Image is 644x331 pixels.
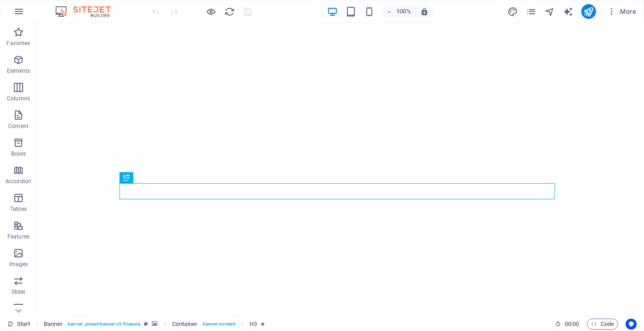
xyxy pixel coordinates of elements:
[172,319,198,330] span: Click to select. Double-click to edit
[396,6,411,17] h6: 100%
[10,205,27,213] p: Tables
[507,6,519,17] button: design
[8,122,29,130] p: Content
[53,6,122,17] img: Editor Logo
[6,178,31,185] p: Accordion
[261,321,265,326] i: Element contains an animation
[526,6,537,17] button: pages
[6,40,30,47] p: Favorites
[7,67,30,75] p: Elements
[587,319,618,330] button: Code
[382,6,415,17] button: 100%
[591,319,614,330] span: Code
[563,6,573,17] i: AI Writer
[555,319,579,330] h6: Session time
[607,7,636,16] span: More
[565,319,579,330] span: 00 00
[202,319,235,330] span: . banner-content
[544,6,555,17] i: Navigator
[224,6,235,17] i: Reload page
[526,6,537,17] i: Pages (Ctrl+Alt+S)
[626,319,637,330] button: Usercentrics
[66,319,140,330] span: . banner .preset-banner-v3-financia
[583,6,594,17] i: Publish
[7,95,30,102] p: Columns
[603,4,640,19] button: More
[144,321,148,326] i: This element is a customizable preset
[7,233,30,240] p: Features
[11,150,26,157] p: Boxes
[224,6,235,17] button: reload
[44,319,265,330] nav: breadcrumb
[12,288,26,296] p: Slider
[205,6,216,17] button: Click here to leave preview mode and continue editing
[563,6,574,17] button: text_generator
[420,7,429,16] i: On resize automatically adjust zoom level to fit chosen device.
[581,4,596,19] button: publish
[44,319,63,330] span: Click to select. Double-click to edit
[544,6,555,17] button: navigator
[507,6,518,17] i: Design (Ctrl+Alt+Y)
[9,261,28,268] p: Images
[250,319,257,330] span: Click to select. Double-click to edit
[571,320,572,327] span: :
[7,319,30,330] a: Click to cancel selection. Double-click to open Pages
[152,321,157,326] i: This element contains a background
